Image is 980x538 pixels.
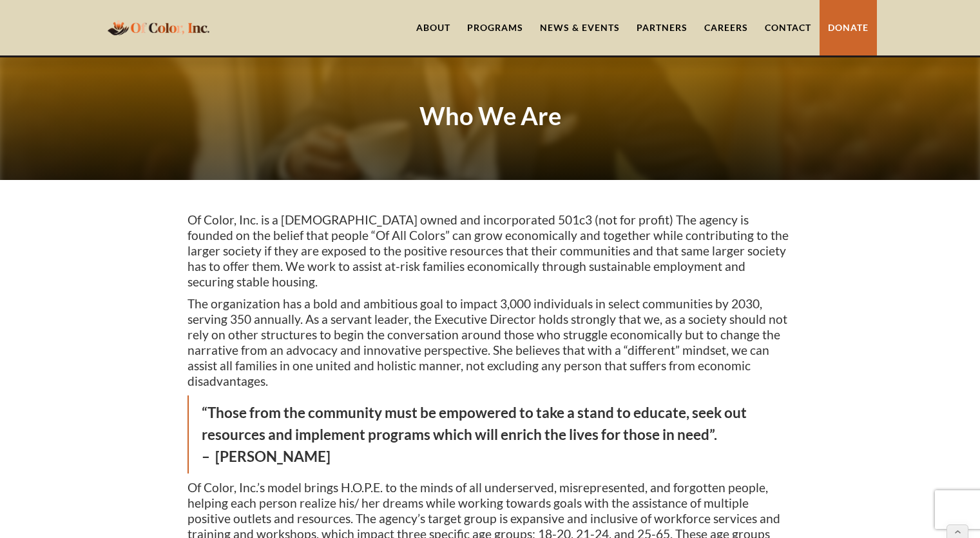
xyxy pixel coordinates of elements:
div: Programs [467,21,523,34]
p: The organization has a bold and ambitious goal to impact 3,000 individuals in select communities ... [187,296,793,389]
p: Of Color, Inc. is a [DEMOGRAPHIC_DATA] owned and incorporated 501c3 (not for profit) The agency i... [187,212,793,290]
a: home [104,12,213,43]
blockquote: “Those from the community must be empowered to take a stand to educate, seek out resources and im... [187,395,793,473]
strong: Who We Are [419,101,561,130]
